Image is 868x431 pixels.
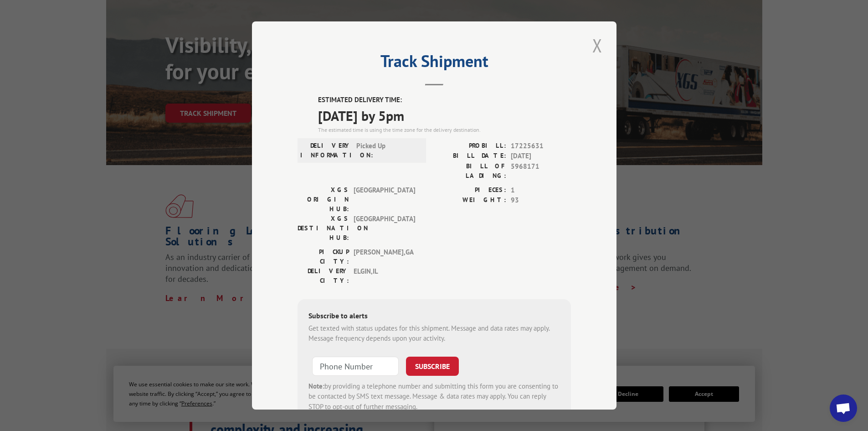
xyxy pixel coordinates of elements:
h2: Track Shipment [298,55,571,72]
label: PIECES: [434,185,506,196]
div: Get texted with status updates for this shipment. Message and data rates may apply. Message frequ... [308,323,560,344]
a: Open chat [830,395,857,422]
span: Picked Up [356,141,418,160]
span: [DATE] [511,151,571,161]
span: [DATE] by 5pm [318,105,571,126]
span: 17225631 [511,141,571,151]
span: [GEOGRAPHIC_DATA] [354,214,415,243]
div: by providing a telephone number and submitting this form you are consenting to be contacted by SM... [308,381,560,412]
button: SUBSCRIBE [406,357,459,376]
span: [PERSON_NAME] , GA [354,247,415,266]
label: XGS ORIGIN HUB: [298,185,349,214]
label: ESTIMATED DELIVERY TIME: [318,95,571,105]
label: BILL OF LADING: [434,161,506,181]
label: BILL DATE: [434,151,506,161]
button: Close modal [590,33,605,58]
label: PICKUP CITY: [298,247,349,266]
span: 93 [511,195,571,206]
label: DELIVERY INFORMATION: [300,141,352,160]
label: DELIVERY CITY: [298,266,349,286]
div: The estimated time is using the time zone for the delivery destination. [318,126,571,134]
span: 1 [511,185,571,196]
label: XGS DESTINATION HUB: [298,214,349,243]
strong: Note: [308,382,324,390]
label: PROBILL: [434,141,506,151]
div: Subscribe to alerts [308,310,560,323]
input: Phone Number [312,357,399,376]
span: ELGIN , IL [354,266,415,286]
span: [GEOGRAPHIC_DATA] [354,185,415,214]
label: WEIGHT: [434,195,506,206]
span: 5968171 [511,161,571,181]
